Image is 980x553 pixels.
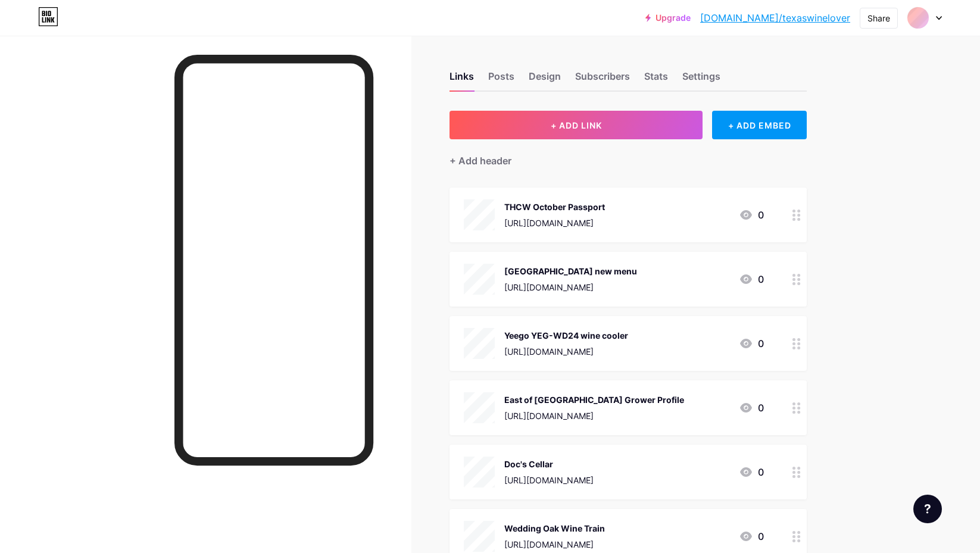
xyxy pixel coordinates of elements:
div: Design [529,69,561,90]
div: 0 [739,465,764,479]
div: [URL][DOMAIN_NAME] [504,474,594,486]
div: [URL][DOMAIN_NAME] [504,345,628,358]
div: [URL][DOMAIN_NAME] [504,410,684,422]
div: [GEOGRAPHIC_DATA] new menu [504,265,637,277]
div: Doc's Cellar [504,458,594,470]
div: 0 [739,272,764,286]
div: + ADD EMBED [712,111,807,139]
div: THCW October Passport [504,201,605,213]
div: Links [450,69,474,90]
a: Upgrade [645,13,691,23]
div: Posts [488,69,514,90]
div: [URL][DOMAIN_NAME] [504,281,637,293]
div: Wedding Oak Wine Train [504,522,605,535]
div: East of [GEOGRAPHIC_DATA] Grower Profile [504,393,684,406]
div: [URL][DOMAIN_NAME] [504,217,605,229]
button: + ADD LINK [450,111,703,139]
div: Yeego YEG-WD24 wine cooler [504,329,628,342]
div: Stats [644,69,668,90]
div: Subscribers [575,69,630,90]
div: [URL][DOMAIN_NAME] [504,538,605,551]
div: 0 [739,401,764,415]
div: Share [867,12,890,24]
div: Settings [682,69,720,90]
span: + ADD LINK [551,120,602,130]
div: 0 [739,336,764,351]
div: 0 [739,208,764,222]
a: [DOMAIN_NAME]/texaswinelover [700,11,850,25]
div: 0 [739,529,764,543]
div: + Add header [450,154,511,168]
